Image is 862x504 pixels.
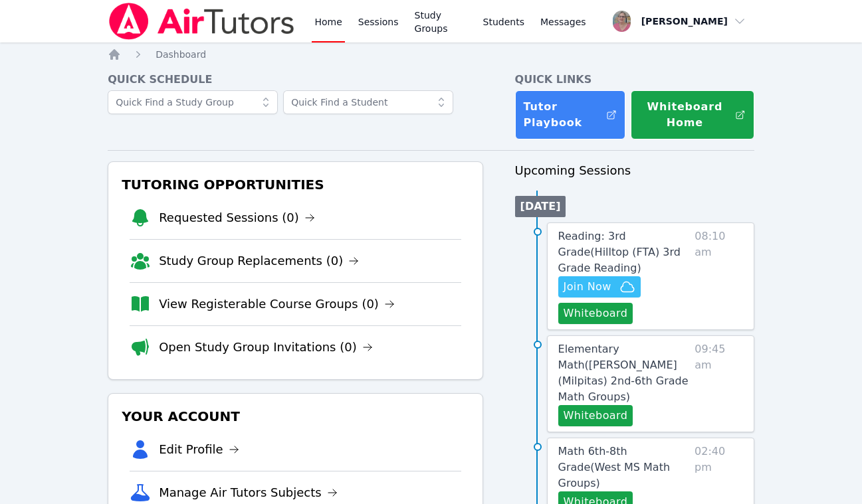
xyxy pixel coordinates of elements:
span: 09:45 am [695,341,743,426]
a: Study Group Replacements (0) [159,252,359,270]
nav: Breadcrumb [108,48,754,61]
input: Quick Find a Study Group [108,90,278,114]
a: Math 6th-8th Grade(West MS Math Groups) [558,444,690,491]
li: [DATE] [515,196,566,217]
a: View Registerable Course Groups (0) [159,295,395,313]
h4: Quick Schedule [108,72,483,88]
span: Join Now [564,279,611,295]
h4: Quick Links [515,72,754,88]
span: Elementary Math ( [PERSON_NAME] (Milpitas) 2nd-6th Grade Math Groups ) [558,343,689,403]
a: Edit Profile [159,440,239,459]
button: Whiteboard [558,405,633,426]
button: Whiteboard [558,303,633,324]
h3: Your Account [119,404,471,428]
button: Whiteboard Home [631,90,754,139]
span: Dashboard [156,49,206,60]
a: Reading: 3rd Grade(Hilltop (FTA) 3rd Grade Reading) [558,228,690,276]
input: Quick Find a Student [283,90,453,114]
a: Elementary Math([PERSON_NAME] (Milpitas) 2nd-6th Grade Math Groups) [558,341,690,405]
span: Math 6th-8th Grade ( West MS Math Groups ) [558,445,671,489]
a: Tutor Playbook [515,90,626,139]
a: Dashboard [156,48,206,61]
h3: Upcoming Sessions [515,161,754,180]
a: Requested Sessions (0) [159,209,315,227]
button: Join Now [558,276,641,297]
span: Messages [540,15,586,29]
span: Reading: 3rd Grade ( Hilltop (FTA) 3rd Grade Reading ) [558,230,681,274]
h3: Tutoring Opportunities [119,173,471,197]
a: Open Study Group Invitations (0) [159,338,373,357]
img: Air Tutors [108,3,296,40]
a: Manage Air Tutors Subjects [159,483,338,502]
span: 08:10 am [695,228,743,324]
